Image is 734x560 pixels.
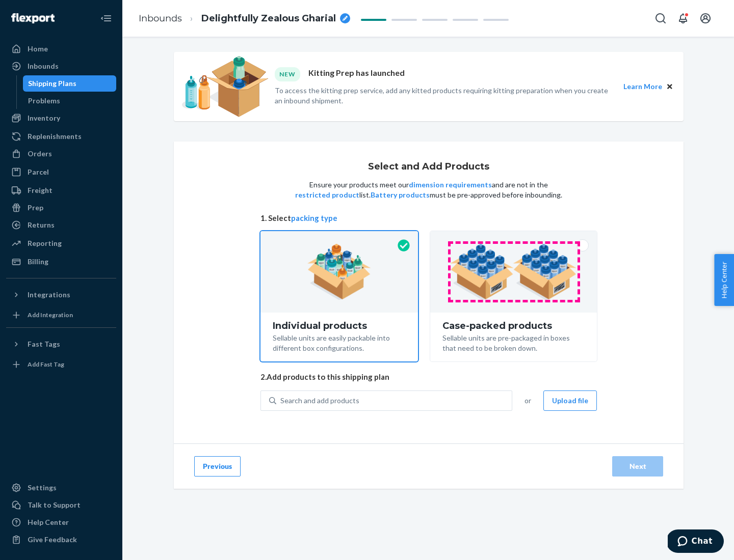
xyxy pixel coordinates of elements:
a: Replenishments [6,128,116,145]
button: Close Navigation [96,8,116,29]
p: Ensure your products meet our and are not in the list. must be pre-approved before inbounding. [294,180,563,200]
div: Sellable units are pre-packaged in boxes that need to be broken down. [442,331,585,353]
div: Parcel [28,167,49,177]
a: Inbounds [6,58,116,74]
h1: Select and Add Products [368,162,489,172]
div: Settings [28,483,57,493]
img: Flexport logo [11,13,55,23]
button: Open account menu [695,8,716,29]
div: Shipping Plans [28,78,76,89]
a: Shipping Plans [23,75,117,92]
img: individual-pack.facf35554cb0f1810c75b2bd6df2d64e.png [307,244,371,300]
a: Add Integration [6,307,116,323]
div: Inbounds [28,61,59,71]
button: Integrations [6,287,116,303]
button: Open notifications [673,8,693,29]
div: Add Integration [28,311,73,319]
a: Parcel [6,164,116,180]
iframe: Opens a widget where you can chat to one of our agents [668,529,724,555]
div: Problems [28,96,60,106]
span: Delightfully Zealous Gharial [201,12,336,25]
button: packing type [291,213,337,223]
div: Give Feedback [28,535,77,545]
div: Fast Tags [28,339,60,349]
a: Inbounds [139,13,182,24]
div: Integrations [28,290,70,300]
span: 1. Select [260,213,597,223]
div: Sellable units are easily packable into different box configurations. [273,331,406,353]
div: Help Center [28,517,69,527]
div: Orders [28,149,52,159]
div: NEW [275,67,300,81]
div: Search and add products [280,396,359,406]
a: Add Fast Tag [6,356,116,373]
button: Talk to Support [6,497,116,513]
div: Next [621,461,654,471]
button: Fast Tags [6,336,116,352]
button: Battery products [371,190,430,200]
a: Reporting [6,235,116,251]
div: Inventory [28,113,60,123]
button: Next [612,456,663,477]
p: Kitting Prep has launched [308,67,405,81]
div: Case-packed products [442,321,585,331]
button: Learn More [623,81,662,92]
div: Reporting [28,238,62,248]
div: Billing [28,257,48,267]
div: Individual products [273,321,406,331]
button: Upload file [543,390,597,411]
p: To access the kitting prep service, add any kitted products requiring kitting preparation when yo... [275,86,614,106]
button: restricted product [295,190,359,200]
span: 2. Add products to this shipping plan [260,372,597,382]
a: Settings [6,480,116,496]
a: Orders [6,146,116,162]
button: Help Center [714,254,734,306]
button: Open Search Box [650,8,671,29]
span: or [525,396,531,406]
div: Prep [28,203,43,213]
a: Returns [6,217,116,233]
div: Add Fast Tag [28,360,64,369]
div: Home [28,44,48,54]
div: Returns [28,220,55,230]
button: Previous [194,456,241,477]
a: Help Center [6,514,116,530]
ol: breadcrumbs [130,4,358,34]
div: Talk to Support [28,500,81,510]
button: dimension requirements [409,180,492,190]
div: Replenishments [28,131,82,142]
a: Home [6,41,116,57]
button: Give Feedback [6,531,116,548]
div: Freight [28,185,53,195]
img: case-pack.59cecea509d18c883b923b81aeac6d0b.png [450,244,577,300]
button: Close [664,81,675,92]
a: Billing [6,254,116,270]
a: Prep [6,200,116,216]
a: Inventory [6,110,116,126]
a: Problems [23,93,117,109]
a: Freight [6,182,116,199]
